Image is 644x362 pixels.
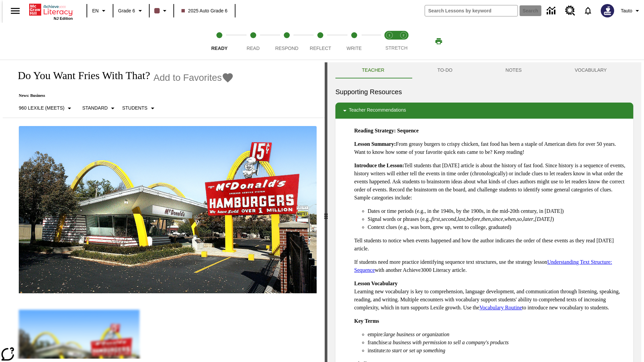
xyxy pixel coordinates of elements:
button: Scaffolds, Standard [79,102,119,114]
span: Grade 6 [118,7,135,14]
button: Language: EN, Select a language [89,5,111,17]
button: Respond step 3 of 5 [267,23,306,60]
button: Read step 2 of 5 [233,23,272,60]
div: Press Enter or Spacebar and then press right and left arrow keys to move the slider [325,62,327,362]
div: activity [327,62,641,362]
li: Context clues (e.g., was born, grew up, went to college, graduated) [368,223,628,231]
span: Reflect [310,46,331,51]
strong: Lesson Summary: [354,141,396,147]
button: Ready step 1 of 5 [200,23,239,60]
h6: Supporting Resources [335,86,633,97]
button: Select Lexile, 960 Lexile (Meets) [16,102,76,114]
span: Respond [275,46,298,51]
text: 1 [388,34,390,37]
text: 2 [402,34,404,37]
p: Teacher Recommendations [349,107,406,115]
button: Profile/Settings [618,5,644,17]
em: since [492,216,503,222]
a: Data Center [543,2,561,20]
div: Teacher Recommendations [335,103,633,119]
li: Signal words or phrases (e.g., , , , , , , , , , ) [368,215,628,223]
a: Vocabulary Routine [479,305,522,310]
button: NOTES [479,62,548,78]
span: 2025 Auto Grade 6 [181,7,228,14]
button: Grade: Grade 6, Select a grade [115,5,147,17]
em: large business or organization [384,331,449,337]
p: News: Business [11,93,234,98]
a: Resource Center, Will open in new tab [561,2,579,20]
button: Reflect step 4 of 5 [301,23,340,60]
img: Avatar [601,4,614,17]
em: so [517,216,522,222]
span: Ready [211,46,228,51]
button: Open side menu [5,1,25,21]
span: Write [346,46,362,51]
div: Instructional Panel Tabs [335,62,633,78]
span: NJ Edition [54,16,73,20]
div: reading [3,62,325,359]
li: Dates or time periods (e.g., in the 1940s, by the 1900s, in the mid-20th century, in [DATE]) [368,207,628,215]
button: Stretch Read step 1 of 2 [380,23,399,60]
em: later [523,216,533,222]
p: From greasy burgers to crispy chicken, fast food has been a staple of American diets for over 50 ... [354,140,628,156]
strong: Introduce the Lesson: [354,163,404,168]
a: Notifications [579,2,597,19]
span: Read [247,46,260,51]
h1: Do You Want Fries With That? [11,69,150,82]
input: search field [425,5,518,16]
p: Learning new vocabulary is key to comprehension, language development, and communication through ... [354,280,628,312]
strong: Reading Strategy: [354,128,396,133]
em: when [504,216,516,222]
em: then [481,216,491,222]
strong: Lesson Vocabulary [354,281,397,286]
span: STRETCH [385,45,408,51]
strong: Sequence [397,128,419,133]
button: Stretch Respond step 2 of 2 [394,23,413,60]
button: TO-DO [411,62,479,78]
em: first [431,216,440,222]
span: EN [92,7,99,14]
img: One of the first McDonald's stores, with the iconic red sign and golden arches. [19,126,317,294]
button: Teacher [335,62,411,78]
button: Select a new avatar [597,2,618,19]
li: empire: [368,330,628,339]
em: second [441,216,456,222]
li: franchise: [368,339,628,347]
li: institute: [368,347,628,355]
span: Tauto [621,7,632,14]
em: a business with permission to sell a company's products [389,340,509,345]
button: Class color is dark brown. Change class color [152,5,171,17]
strong: Key Terms [354,318,379,324]
p: Standard [82,105,108,112]
button: VOCABULARY [548,62,633,78]
a: Understanding Text Structure: Sequence [354,259,612,273]
span: Add to Favorites [153,72,222,83]
p: Students [122,105,147,112]
p: Tell students that [DATE] article is about the history of fast food. Since history is a sequence ... [354,162,628,202]
em: [DATE] [535,216,552,222]
em: before [467,216,480,222]
button: Write step 5 of 5 [335,23,374,60]
button: Print [428,35,449,47]
em: to start or set up something [386,348,445,353]
em: last [458,216,465,222]
button: Select Student [119,102,159,114]
p: 960 Lexile (Meets) [19,105,64,112]
button: Add to Favorites - Do You Want Fries With That? [153,72,234,83]
div: Home [29,2,73,20]
p: If students need more practice identifying sequence text structures, use the strategy lesson with... [354,258,628,274]
p: Tell students to notice when events happened and how the author indicates the order of these even... [354,237,628,253]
